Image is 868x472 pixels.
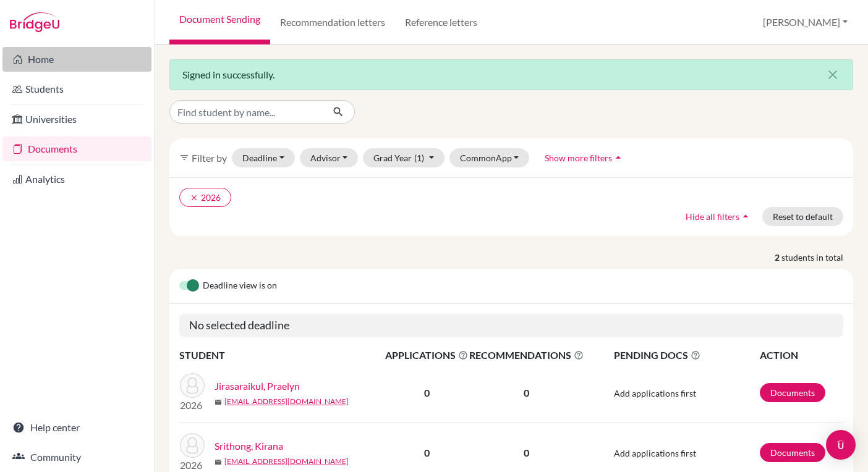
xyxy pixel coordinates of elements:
[825,67,840,82] i: close
[469,445,584,460] p: 0
[614,448,696,458] span: Add applications first
[614,348,758,363] span: PENDING DOCS
[2,137,151,161] a: Documents
[2,445,151,470] a: Community
[760,383,825,402] a: Documents
[192,152,227,164] span: Filter by
[300,148,359,167] button: Advisor
[224,396,349,407] a: [EMAIL_ADDRESS][DOMAIN_NAME]
[469,386,584,400] p: 0
[424,387,430,398] b: 0
[169,59,853,90] div: Signed in successfully.
[2,167,151,192] a: Analytics
[545,153,612,163] span: Show more filters
[534,148,635,167] button: Show more filtersarrow_drop_up
[757,11,853,34] button: [PERSON_NAME]
[224,456,349,467] a: [EMAIL_ADDRESS][DOMAIN_NAME]
[612,151,624,164] i: arrow_drop_up
[215,439,283,453] a: Srithong, Kirana
[180,373,205,398] img: Jirasaraikul, Praelyn
[2,47,151,72] a: Home
[2,107,151,132] a: Universities
[215,398,222,406] span: mail
[179,188,231,207] button: clear2026
[686,211,739,222] span: Hide all filters
[759,347,843,363] th: ACTION
[762,207,843,226] button: Reset to default
[424,447,430,458] b: 0
[190,193,198,202] i: clear
[180,433,205,458] img: Srithong, Kirana
[469,348,584,363] span: RECOMMENDATIONS
[215,458,222,466] span: mail
[775,251,781,264] strong: 2
[179,314,843,337] h5: No selected deadline
[215,379,300,394] a: Jirasaraikul, Praelyn
[449,148,530,167] button: CommonApp
[179,153,189,162] i: filter_list
[813,60,853,90] button: Close
[2,415,151,440] a: Help center
[180,398,205,413] p: 2026
[760,443,825,462] a: Documents
[826,430,856,460] div: Open Intercom Messenger
[232,148,295,167] button: Deadline
[203,279,277,293] span: Deadline view is on
[10,12,59,32] img: Bridge-U
[739,210,752,222] i: arrow_drop_up
[363,148,445,167] button: Grad Year(1)
[2,77,151,101] a: Students
[675,207,762,226] button: Hide all filtersarrow_drop_up
[614,388,696,398] span: Add applications first
[414,153,424,163] span: (1)
[781,251,853,264] span: students in total
[169,100,323,124] input: Find student by name...
[179,347,385,363] th: STUDENT
[385,348,468,363] span: APPLICATIONS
